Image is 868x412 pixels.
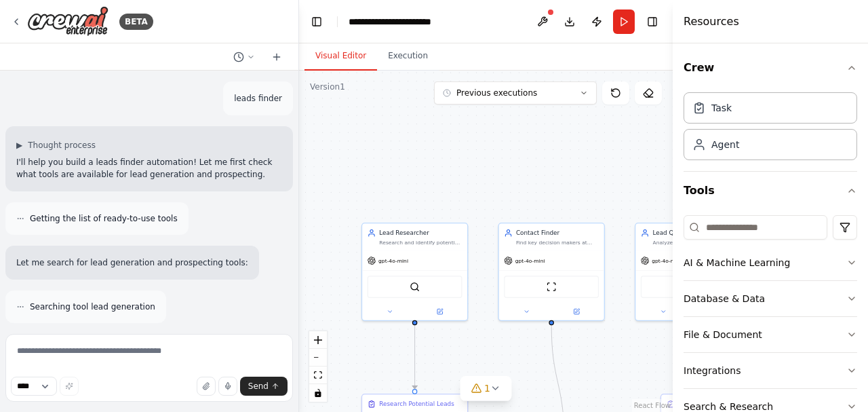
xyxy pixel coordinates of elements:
span: ▶ [16,140,22,151]
button: File & Document [684,317,857,352]
span: gpt-4o-mini [378,257,408,264]
button: fit view [309,367,327,384]
span: Getting the list of ready-to-use tools [30,213,178,224]
h4: Resources [684,14,739,30]
div: Lead ResearcherResearch and identify potential B2B leads in the {industry} industry located in {l... [361,223,468,321]
div: Analyze and qualify researched leads, filtering to ONLY include companies that have verified emai... [652,239,735,246]
nav: breadcrumb [349,15,431,29]
button: AI & Machine Learning [684,245,857,280]
div: Contact FinderFind key decision makers at {role_level} level (such as managers, directors, VPs, o... [498,223,604,321]
div: Version 1 [310,81,345,92]
div: BETA [119,14,153,30]
img: Logo [27,6,108,37]
button: 1 [460,376,512,401]
div: Agent [711,138,739,151]
button: Improve this prompt [60,377,79,396]
button: Execution [377,42,439,71]
button: Upload files [197,377,216,396]
span: 1 [484,381,490,395]
span: gpt-4o-mini [515,257,545,264]
div: Lead Qualifier [652,229,735,238]
button: Switch to previous chat [228,49,260,65]
button: Crew [684,49,857,87]
button: Click to speak your automation idea [218,377,237,396]
span: Previous executions [456,88,537,98]
button: Tools [684,172,857,210]
button: Visual Editor [304,42,377,71]
button: Hide right sidebar [643,12,662,31]
img: ScrapeWebsiteTool [547,282,557,292]
button: Start a new chat [266,49,288,65]
button: ▶Thought process [16,140,96,151]
div: Crew [684,87,857,171]
button: Hide left sidebar [307,12,326,31]
div: Task [711,101,732,115]
img: SerperDevTool [410,282,420,292]
div: Research Potential Leads [379,400,454,409]
div: Find key decision makers at {role_level} level (such as managers, directors, VPs, or C-suite) for... [516,239,599,246]
g: Edge from 7977ce21-81f4-4b5d-9034-aefe29b1268e to 6793490c-f785-451c-9d03-3134d4ab1918 [410,325,419,389]
button: Open in side panel [416,307,464,317]
button: Previous executions [434,81,597,105]
button: Integrations [684,353,857,388]
span: Thought process [28,140,96,151]
p: I'll help you build a leads finder automation! Let me first check what tools are available for le... [16,156,282,181]
div: File & Document [684,328,762,341]
p: Let me search for lead generation and prospecting tools: [16,257,248,269]
div: AI & Machine Learning [684,256,790,269]
button: zoom in [309,331,327,349]
button: zoom out [309,349,327,367]
button: Database & Data [684,281,857,316]
button: Open in side panel [552,307,600,317]
div: Lead QualifierAnalyze and qualify researched leads, filtering to ONLY include companies that have... [635,223,741,321]
span: Searching tool lead generation [30,301,155,312]
div: Database & Data [684,292,765,305]
a: React Flow attribution [634,402,671,409]
button: toggle interactivity [309,384,327,402]
div: React Flow controls [309,331,327,402]
span: Send [248,381,269,392]
p: leads finder [234,92,282,105]
div: Research and identify potential B2B leads in the {industry} industry located in {location}, focus... [379,239,462,246]
button: Send [240,377,288,396]
div: Integrations [684,364,741,377]
div: Lead Researcher [379,229,462,238]
span: gpt-4o-mini [652,257,682,264]
div: Contact Finder [516,229,599,238]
